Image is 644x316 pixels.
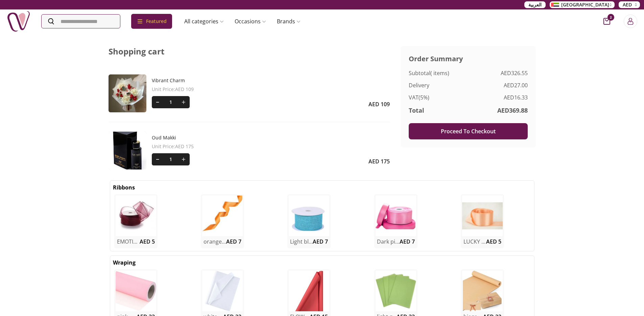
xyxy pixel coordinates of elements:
button: Login [624,15,637,28]
img: uae-gifts-white wrapping [202,271,243,311]
span: AED 5 [486,238,501,246]
span: Subtotal ( items ) [409,69,449,77]
div: uae-gifts-Light blue gift ribbonsLight blue gift ribbonsAED 7 [287,194,331,248]
h2: Wraping [113,258,136,267]
button: AED [619,1,640,8]
span: AED 27.00 [504,81,528,89]
div: Vibrant Charm [109,65,390,122]
span: AED 7 [400,238,415,246]
img: uae-gifts-LUCKY ribbons [462,196,503,236]
span: AED 326.55 [501,69,528,77]
span: AED 109 [368,100,390,108]
input: Search [42,15,120,28]
h2: orange gift ribbons [204,238,226,246]
div: uae-gifts-LUCKY ribbonsLUCKY ribbonsAED 5 [461,194,504,248]
span: AED 369.88 [497,106,528,115]
div: Oud Makki [109,122,390,179]
span: AED 175 [368,157,390,165]
span: Delivery [409,81,429,89]
img: uae-gifts-FLOWER WRAPPING RED [289,271,329,311]
img: Nigwa-uae-gifts [7,9,30,33]
img: uae-gifts-Dark pink gift ribbons [376,196,416,236]
h2: Light blue gift ribbons [290,238,313,246]
span: [GEOGRAPHIC_DATA] [561,1,609,8]
span: AED 5 [140,238,155,246]
h2: LUCKY ribbons [463,238,486,246]
h3: Order Summary [409,54,528,64]
div: Featured [131,14,172,29]
span: Total [409,106,424,115]
img: uae-gifts-light green wrapping [376,271,416,311]
span: AED 16.33 [504,93,528,101]
span: AED [623,1,632,8]
span: AED 7 [226,238,241,246]
a: All categories [179,15,229,28]
h2: Ribbons [113,183,135,191]
span: العربية [528,1,542,8]
button: [GEOGRAPHIC_DATA] [550,1,615,8]
div: uae-gifts-EMOTIONAL ribbonsEMOTIONAL ribbonsAED 5 [114,194,158,248]
img: uae-gifts-pink wrapping [116,271,156,311]
img: uae-gifts-Light blue gift ribbons [289,196,329,236]
span: 2 [607,14,614,21]
h1: Shopping cart [109,46,390,57]
span: Unit Price : AED 175 [152,143,390,150]
img: uae-gifts-orange gift ribbons [202,196,243,236]
a: Occasions [229,15,271,28]
img: uae-gifts-biege wrapping [462,271,503,311]
span: 1 [164,96,177,108]
span: Unit Price : AED 109 [152,86,390,93]
a: Brands [271,15,306,28]
span: AED 7 [313,238,328,246]
a: Oud Makki [152,134,390,141]
button: cart-button [603,18,610,25]
img: uae-gifts-EMOTIONAL ribbons [116,196,156,236]
span: VAT (5%) [409,93,429,101]
a: Vibrant Charm [152,77,390,84]
img: Arabic_dztd3n.png [551,3,559,7]
button: Proceed To Checkout [409,123,528,139]
div: uae-gifts-orange gift ribbonsorange gift ribbonsAED 7 [201,194,244,248]
span: 1 [164,153,177,165]
h2: EMOTIONAL ribbons [117,238,140,246]
h2: Dark pink gift ribbons [377,238,400,246]
div: uae-gifts-Dark pink gift ribbonsDark pink gift ribbonsAED 7 [374,194,418,248]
